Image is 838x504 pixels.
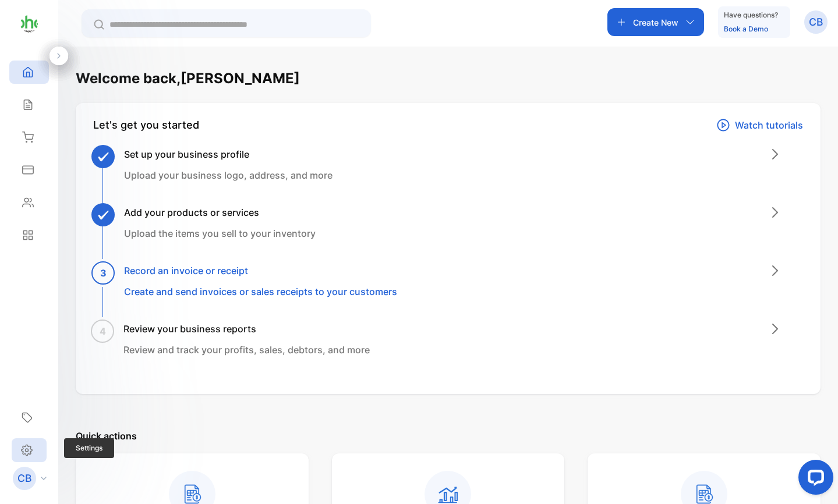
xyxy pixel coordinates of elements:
[100,324,106,338] span: 4
[716,117,803,133] a: Watch tutorials
[64,438,114,458] span: Settings
[735,118,803,132] p: Watch tutorials
[124,264,397,278] h3: Record an invoice or receipt
[124,168,333,182] p: Upload your business logo, address, and more
[100,266,107,280] span: 3
[123,343,370,357] p: Review and track your profits, sales, debtors, and more
[124,205,316,219] h3: Add your products or services
[76,429,821,443] p: Quick actions
[123,322,370,336] h3: Review your business reports
[124,147,333,161] h3: Set up your business profile
[93,117,199,133] div: Let's get you started
[804,8,828,36] button: CB
[124,285,397,299] p: Create and send invoices or sales receipts to your customers
[124,226,316,240] p: Upload the items you sell to your inventory
[724,24,768,33] a: Book a Demo
[20,15,38,33] img: logo
[809,15,823,30] p: CB
[17,471,31,486] p: CB
[76,68,300,89] h1: Welcome back, [PERSON_NAME]
[607,8,704,36] button: Create New
[633,16,678,29] p: Create New
[789,455,838,504] iframe: LiveChat chat widget
[724,9,778,21] p: Have questions?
